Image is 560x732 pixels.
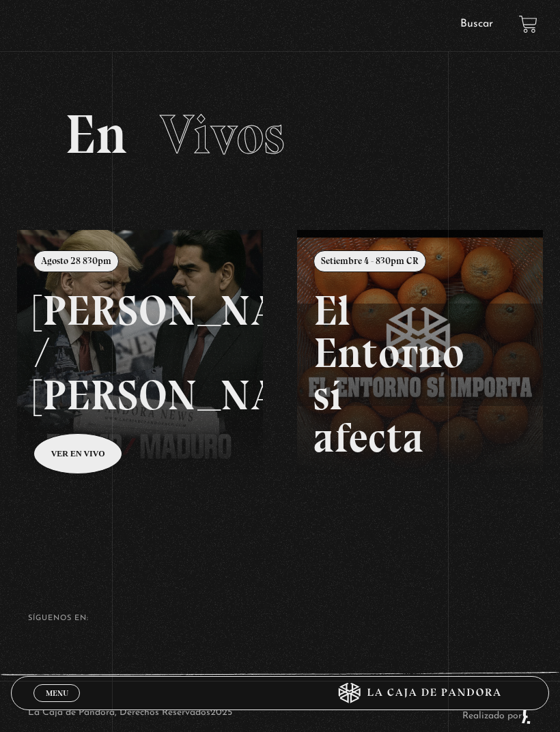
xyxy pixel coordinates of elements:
[28,704,232,724] p: La Caja de Pandora, Derechos Reservados 2025
[519,15,537,33] a: View your shopping cart
[46,689,68,697] span: Menu
[41,701,73,710] span: Cerrar
[65,107,495,162] h2: En
[462,711,532,721] a: Realizado por
[460,18,493,29] a: Buscar
[28,615,532,622] h4: SÍguenos en:
[160,102,285,167] span: Vivos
